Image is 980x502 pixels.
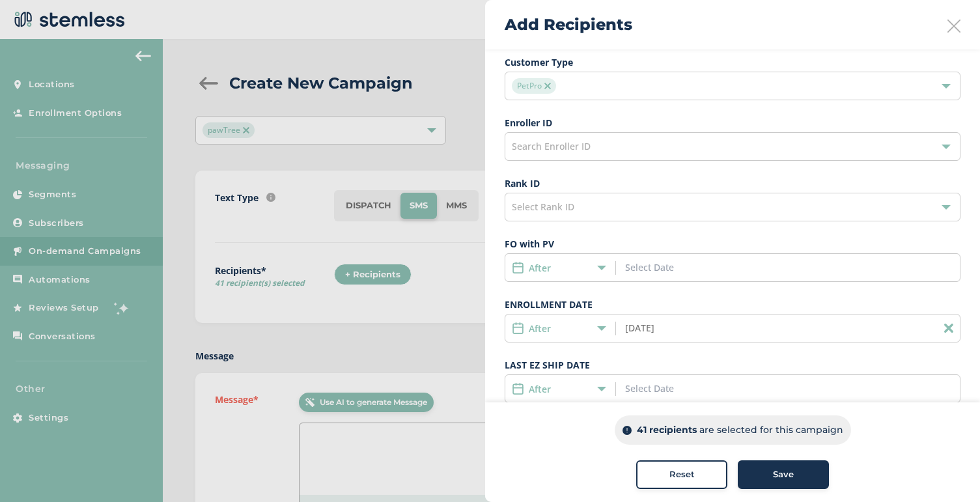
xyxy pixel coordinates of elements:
p: 41 recipients [637,423,697,437]
span: Search Enroller ID [512,140,591,152]
label: ENROLLMENT DATE [505,298,960,311]
img: icon-close-accent-8a337256.svg [544,83,551,89]
span: Select Rank ID [512,201,574,213]
input: Select Date [625,260,743,274]
input: Select Date [625,321,743,335]
label: After [529,261,551,275]
label: Enroller ID [505,116,960,130]
button: Save [738,460,829,489]
input: Select Date [625,382,743,395]
span: PetPro [512,78,556,94]
p: are selected for this campaign [699,423,843,437]
iframe: Chat Widget [915,439,980,502]
span: Save [773,468,794,481]
label: Customer Type [505,55,960,69]
button: Reset [636,460,727,489]
label: LAST EZ SHIP DATE [505,358,960,372]
label: After [529,382,551,396]
label: FO with PV [505,237,960,251]
label: Rank ID [505,176,960,190]
img: icon-info-dark-48f6c5f3.svg [623,426,632,435]
label: After [529,322,551,335]
span: Reset [669,468,695,481]
h2: Add Recipients [505,13,632,36]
